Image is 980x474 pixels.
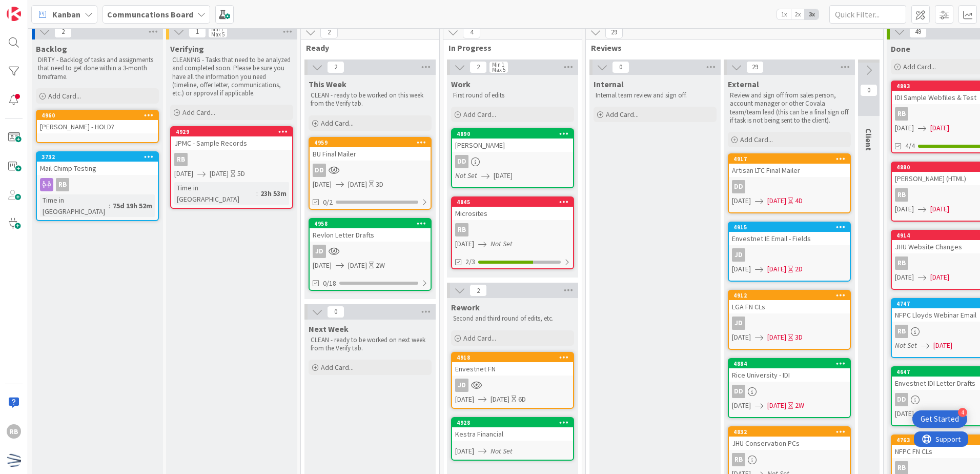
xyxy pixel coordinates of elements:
span: Add Card... [321,118,354,128]
span: Add Card... [321,363,354,372]
span: [DATE] [732,332,751,343]
span: Add Card... [606,110,639,119]
i: Not Set [455,171,477,180]
span: 2 [327,61,344,73]
div: 75d 19h 52m [110,200,155,211]
div: 23h 53m [258,188,289,199]
span: [DATE] [494,170,513,181]
p: CLEANING - Tasks that need to be analyzed and completed soon. Please be sure you have all the inf... [172,56,291,97]
div: 5D [237,168,245,179]
div: Open Get Started checklist, remaining modules: 4 [912,410,967,428]
div: 4845 [457,199,573,206]
div: JD [729,248,850,262]
span: Rework [451,302,480,312]
p: First round of edits [453,91,572,100]
div: DD [313,164,326,177]
div: 4884Rice University - IDI [729,359,850,382]
img: avatar [7,453,21,467]
a: 4845MicrositesRB[DATE]Not Set2/3 [451,196,574,269]
div: LGA FN CLs [729,300,850,313]
span: 2 [54,26,72,38]
a: 3732Mail Chimp TestingRBTime in [GEOGRAPHIC_DATA]:75d 19h 52m [36,151,159,221]
p: Internal team review and sign off. [596,91,714,100]
div: RB [56,178,69,191]
div: RB [452,223,573,236]
div: JHU Conservation PCs [729,437,850,450]
div: Kestra Financial [452,427,573,441]
i: Not Set [895,341,917,350]
span: [DATE] [895,123,914,133]
div: 4959 [310,138,431,147]
span: 0/18 [323,278,336,289]
span: [DATE] [895,204,914,214]
div: 4928 [452,418,573,427]
div: 4845Microsites [452,197,573,220]
span: [DATE] [348,179,367,190]
span: [DATE] [930,204,949,214]
i: Not Set [491,446,513,456]
div: 4884 [733,360,850,367]
a: 4929JPMC - Sample RecordsRB[DATE][DATE]5DTime in [GEOGRAPHIC_DATA]:23h 53m [170,126,293,209]
span: Work [451,79,471,89]
div: RB [455,223,468,236]
div: RB [895,188,908,202]
div: 4959 [314,139,431,146]
div: 4960[PERSON_NAME] - HOLD? [37,111,158,133]
div: Revlon Letter Drafts [310,228,431,242]
span: [DATE] [933,340,952,351]
span: Client [864,128,874,151]
span: [DATE] [895,408,914,419]
div: 3732 [42,153,158,161]
div: RB [895,325,908,338]
div: [PERSON_NAME] [452,139,573,152]
div: JD [310,245,431,258]
div: DD [732,180,745,193]
span: 0 [860,84,877,96]
span: : [256,188,258,199]
div: 4958 [314,220,431,227]
span: Add Card... [903,62,936,71]
b: Communcations Board [107,9,193,19]
p: CLEAN - ready to be worked on this week from the Verify tab. [311,91,430,108]
div: Mail Chimp Testing [37,162,158,175]
span: [DATE] [732,400,751,411]
span: In Progress [448,43,569,53]
div: JD [452,379,573,392]
div: DD [455,155,468,168]
span: [DATE] [313,179,332,190]
div: Time in [GEOGRAPHIC_DATA] [40,194,109,217]
div: 4890[PERSON_NAME] [452,129,573,152]
a: 4959BU Final MailerDD[DATE][DATE]3D0/2 [309,137,432,210]
a: 4884Rice University - IDIDD[DATE][DATE]2W [728,358,851,418]
div: Rice University - IDI [729,368,850,382]
div: 4915 [729,223,850,232]
div: 6D [518,394,526,405]
div: 4929 [176,128,292,135]
div: 4915 [733,224,850,231]
span: Add Card... [463,333,496,343]
span: [DATE] [767,264,786,274]
div: 4928Kestra Financial [452,418,573,441]
p: DIRTY - Backlog of tasks and assignments that need to get done within a 3-month timeframe. [38,56,157,81]
span: [DATE] [930,272,949,283]
span: 2 [469,61,487,73]
div: RB [895,107,908,121]
div: Artisan LTC Final Mailer [729,164,850,177]
a: 4928Kestra Financial[DATE]Not Set [451,417,574,461]
div: 4832 [729,427,850,437]
div: 4958 [310,219,431,228]
a: 4912LGA FN CLsJD[DATE][DATE]3D [728,290,851,350]
div: 4832JHU Conservation PCs [729,427,850,450]
span: 49 [909,26,927,38]
span: 1 [189,26,206,38]
div: RB [895,256,908,270]
p: CLEAN - ready to be worked on next week from the Verify tab. [311,336,430,353]
span: 0/2 [323,197,333,208]
span: [DATE] [732,195,751,206]
span: Backlog [36,44,67,54]
span: [DATE] [491,394,509,405]
p: Second and third round of edits, etc. [453,314,572,323]
div: 4960 [37,111,158,120]
span: External [728,79,759,89]
span: Kanban [52,8,80,21]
